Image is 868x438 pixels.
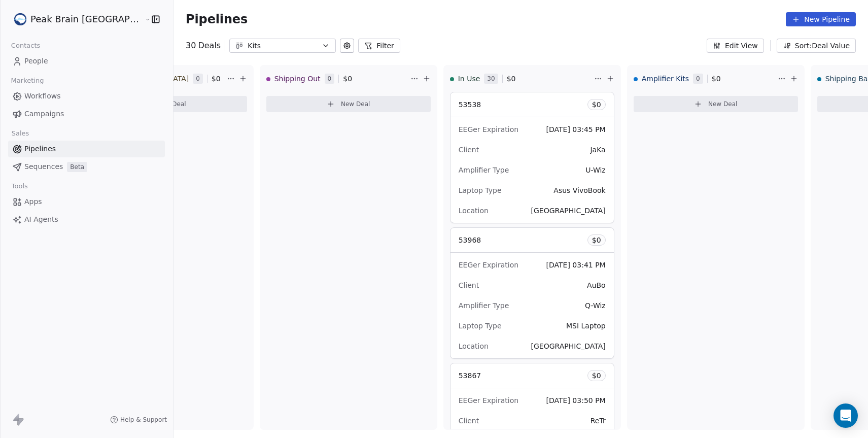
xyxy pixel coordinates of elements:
button: Edit View [707,39,764,53]
span: EEGer Expiration [459,125,518,133]
span: Client [459,146,479,154]
span: EEGer Expiration [459,261,518,269]
span: Client [459,417,479,425]
div: Amplifier Kits0$0 [634,65,776,92]
span: JaKa [590,146,605,154]
span: EEGer Expiration [459,396,518,405]
button: New Deal [634,96,798,112]
div: 53968$0EEGer Expiration[DATE] 03:41 PMClientAuBoAmplifier TypeQ-WizLaptop TypeMSI LaptopLocation[... [450,227,614,359]
a: Pipelines [8,141,165,157]
span: Peak Brain [GEOGRAPHIC_DATA] [30,13,142,26]
span: MSI Laptop [566,322,606,330]
span: Shipping Out [274,74,321,84]
span: Apps [24,196,42,207]
span: Tools [7,179,32,194]
div: Shipping Out0$0 [266,65,408,92]
span: Amplifier Kits [642,74,689,84]
span: People [24,56,48,66]
span: [DATE] 03:41 PM [546,261,606,269]
span: Amplifier Type [459,166,509,174]
span: 30 [484,74,498,84]
div: In Use30$0 [450,65,592,92]
span: Pipelines [186,12,248,26]
span: Asus VivoBook [553,186,605,194]
a: AI Agents [8,211,165,228]
a: Help & Support [110,416,167,424]
span: Sales [7,126,33,141]
a: SequencesBeta [8,158,165,175]
span: 53968 [459,236,481,244]
a: Campaigns [8,106,165,122]
div: Open Intercom Messenger [834,403,858,428]
span: New Deal [708,100,738,108]
span: Q-Wiz [585,301,606,310]
button: Filter [358,39,400,53]
span: Beta [67,162,87,172]
span: $ 0 [343,74,352,84]
div: Kits [248,41,318,51]
span: Workflows [24,91,61,102]
span: New Deal [341,100,370,108]
span: [GEOGRAPHIC_DATA] [531,342,606,350]
span: $ 0 [712,74,721,84]
span: [DATE] 03:45 PM [546,125,606,133]
img: Peak%20Brain%20Logo.png [14,13,26,25]
button: Peak Brain [GEOGRAPHIC_DATA] [12,11,137,28]
span: Campaigns [24,109,64,119]
span: In Use [458,74,480,84]
span: 53867 [459,372,481,380]
span: $ 0 [592,235,601,245]
button: New Deal [266,96,431,112]
button: New Pipeline [786,12,856,26]
a: Workflows [8,88,165,105]
span: Laptop Type [459,186,502,194]
span: 0 [693,74,703,84]
span: Pipelines [24,144,56,154]
span: $ 0 [507,74,516,84]
span: AuBo [587,281,606,289]
button: Sort: Deal Value [777,39,856,53]
span: Deals [198,40,221,52]
span: Help & Support [120,416,167,424]
span: $ 0 [212,74,221,84]
span: Laptop Type [459,322,502,330]
span: [GEOGRAPHIC_DATA] [531,207,606,215]
span: Location [459,207,489,215]
span: U-Wiz [585,166,606,174]
span: $ 0 [592,370,601,381]
span: $ 0 [592,99,601,110]
span: 53538 [459,100,481,109]
span: Location [459,342,489,350]
span: ReTr [591,417,606,425]
div: 30 [186,40,221,52]
span: 0 [325,74,335,84]
a: People [8,53,165,70]
span: [DATE] 03:50 PM [546,396,606,405]
span: Amplifier Type [459,301,509,310]
a: Apps [8,193,165,210]
span: AI Agents [24,214,58,225]
span: Contacts [7,38,45,53]
span: Client [459,281,479,289]
span: 0 [193,74,203,84]
span: Marketing [7,73,48,88]
span: Sequences [24,161,63,172]
div: 53538$0EEGer Expiration[DATE] 03:45 PMClientJaKaAmplifier TypeU-WizLaptop TypeAsus VivoBookLocati... [450,92,614,223]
